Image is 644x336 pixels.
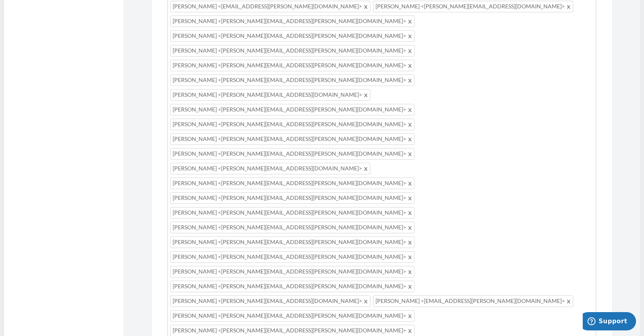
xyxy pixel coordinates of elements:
span: [PERSON_NAME] <[PERSON_NAME][EMAIL_ADDRESS][PERSON_NAME][DOMAIN_NAME]> [170,236,414,248]
span: [PERSON_NAME] <[PERSON_NAME][EMAIL_ADDRESS][PERSON_NAME][DOMAIN_NAME]> [170,266,414,277]
span: [PERSON_NAME] <[PERSON_NAME][EMAIL_ADDRESS][PERSON_NAME][DOMAIN_NAME]> [170,133,414,145]
iframe: Opens a widget where you can chat to one of our agents [583,312,636,332]
span: [PERSON_NAME] <[PERSON_NAME][EMAIL_ADDRESS][PERSON_NAME][DOMAIN_NAME]> [170,192,414,204]
span: [PERSON_NAME] <[PERSON_NAME][EMAIL_ADDRESS][DOMAIN_NAME]> [170,295,370,307]
span: [PERSON_NAME] <[PERSON_NAME][EMAIL_ADDRESS][PERSON_NAME][DOMAIN_NAME]> [170,30,414,42]
span: [PERSON_NAME] <[PERSON_NAME][EMAIL_ADDRESS][PERSON_NAME][DOMAIN_NAME]> [170,148,414,160]
span: [PERSON_NAME] <[PERSON_NAME][EMAIL_ADDRESS][PERSON_NAME][DOMAIN_NAME]> [170,45,414,57]
span: [PERSON_NAME] <[PERSON_NAME][EMAIL_ADDRESS][PERSON_NAME][DOMAIN_NAME]> [170,310,414,322]
span: [PERSON_NAME] <[PERSON_NAME][EMAIL_ADDRESS][PERSON_NAME][DOMAIN_NAME]> [170,222,414,233]
span: [PERSON_NAME] <[PERSON_NAME][EMAIL_ADDRESS][PERSON_NAME][DOMAIN_NAME]> [170,178,414,189]
span: [PERSON_NAME] <[PERSON_NAME][EMAIL_ADDRESS][PERSON_NAME][DOMAIN_NAME]> [170,104,414,115]
span: [PERSON_NAME] <[PERSON_NAME][EMAIL_ADDRESS][PERSON_NAME][DOMAIN_NAME]> [170,251,414,263]
span: [PERSON_NAME] <[EMAIL_ADDRESS][PERSON_NAME][DOMAIN_NAME]> [170,1,370,12]
span: [PERSON_NAME] <[PERSON_NAME][EMAIL_ADDRESS][PERSON_NAME][DOMAIN_NAME]> [170,281,414,292]
span: [PERSON_NAME] <[PERSON_NAME][EMAIL_ADDRESS][PERSON_NAME][DOMAIN_NAME]> [170,207,414,219]
span: [PERSON_NAME] <[PERSON_NAME][EMAIL_ADDRESS][PERSON_NAME][DOMAIN_NAME]> [170,16,414,27]
span: [PERSON_NAME] <[PERSON_NAME][EMAIL_ADDRESS][PERSON_NAME][DOMAIN_NAME]> [170,74,414,86]
span: [PERSON_NAME] <[PERSON_NAME][EMAIL_ADDRESS][DOMAIN_NAME]> [373,1,573,12]
span: [PERSON_NAME] <[PERSON_NAME][EMAIL_ADDRESS][PERSON_NAME][DOMAIN_NAME]> [170,119,414,130]
span: [PERSON_NAME] <[PERSON_NAME][EMAIL_ADDRESS][DOMAIN_NAME]> [170,89,370,101]
span: [PERSON_NAME] <[EMAIL_ADDRESS][PERSON_NAME][DOMAIN_NAME]> [373,295,573,307]
span: [PERSON_NAME] <[PERSON_NAME][EMAIL_ADDRESS][DOMAIN_NAME]> [170,163,370,174]
span: [PERSON_NAME] <[PERSON_NAME][EMAIL_ADDRESS][PERSON_NAME][DOMAIN_NAME]> [170,60,414,71]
